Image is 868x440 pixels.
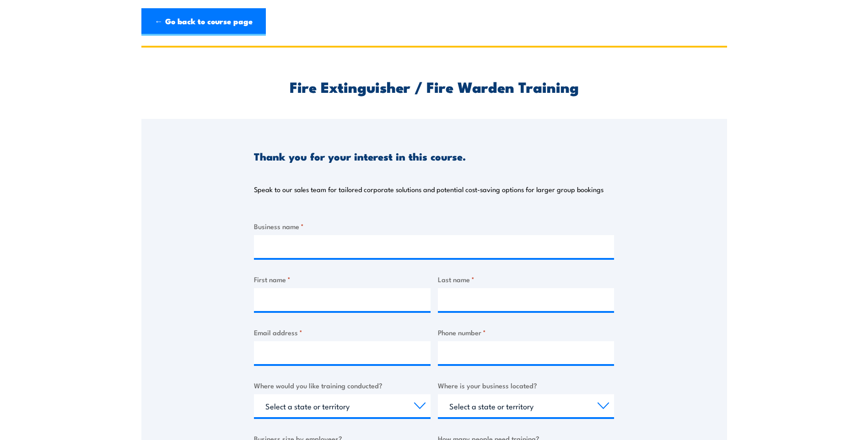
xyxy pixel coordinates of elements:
h2: Fire Extinguisher / Fire Warden Training [254,80,614,93]
label: Where would you like training conducted? [254,380,431,391]
label: Last name [438,274,615,284]
label: First name [254,274,431,284]
h3: Thank you for your interest in this course. [254,151,466,161]
label: Where is your business located? [438,380,615,391]
label: Email address [254,327,431,338]
label: Phone number [438,327,615,338]
a: ← Go back to course page [141,8,266,36]
p: Speak to our sales team for tailored corporate solutions and potential cost-saving options for la... [254,185,604,194]
label: Business name [254,221,614,231]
